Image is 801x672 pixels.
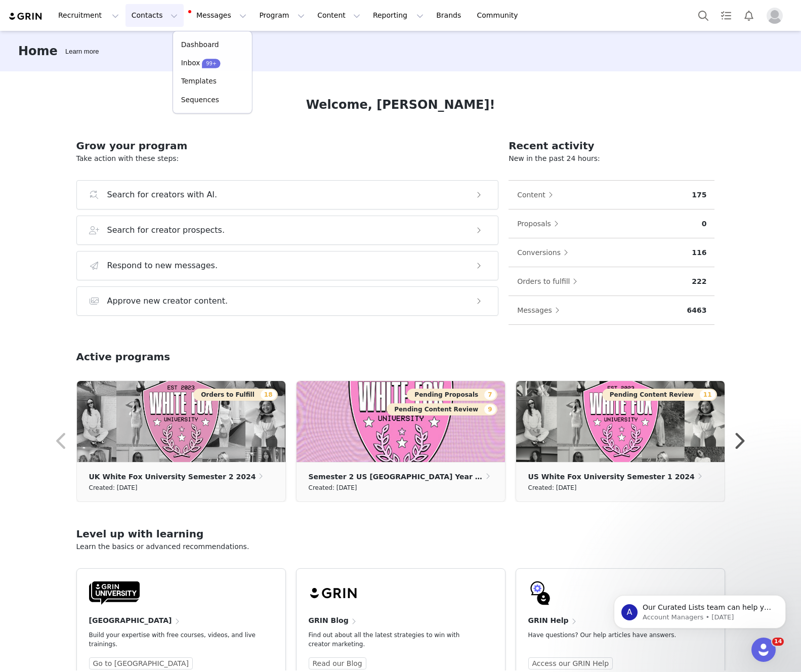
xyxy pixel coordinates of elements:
iframe: Intercom live chat [751,638,776,662]
p: 99+ [206,60,217,67]
a: Access our GRIN Help [528,657,613,669]
img: 2c7b809f-9069-405b-89f9-63745adb3176.png [77,381,285,462]
button: Approve new creator content. [76,286,499,316]
p: US White Fox University Semester 1 2024 [528,471,695,482]
small: Created: [DATE] [309,482,357,493]
button: Conversions [517,244,573,261]
div: Tooltip anchor [63,47,101,57]
span: 14 [772,638,784,646]
button: Search for creators with AI. [76,180,499,209]
img: GRIN-University-Logo-Black.svg [89,581,140,605]
a: Brands [430,4,470,27]
a: Read our Blog [309,657,366,669]
button: Profile [761,8,793,24]
h4: GRIN Blog [309,615,349,626]
button: Orders to fulfill [517,273,582,289]
p: 6463 [687,305,707,316]
h1: Welcome, [PERSON_NAME]! [306,96,495,114]
button: Messages [517,302,565,318]
button: Orders to Fulfill18 [193,389,277,401]
img: 79df8e27-4179-4891-b4ae-df22988c03c7.jpg [297,381,505,462]
a: Community [471,4,529,27]
button: Pending Proposals7 [407,389,497,401]
a: Go to [GEOGRAPHIC_DATA] [89,657,193,669]
button: Content [311,4,366,27]
a: Tasks [715,4,737,27]
button: Search [692,4,714,27]
img: ddbb7f20-5602-427a-9df6-5ccb1a29f55d.png [516,381,725,462]
iframe: Intercom notifications message [599,574,801,645]
h3: Search for creator prospects. [107,224,225,236]
p: Dashboard [181,39,219,50]
p: Templates [181,76,217,87]
p: Inbox [181,58,200,68]
button: Proposals [517,216,564,232]
p: New in the past 24 hours: [509,153,714,164]
button: Recruitment [52,4,125,27]
small: Created: [DATE] [89,482,138,493]
h4: GRIN Help [528,615,569,626]
button: Pending Content Review9 [387,403,497,415]
p: Find out about all the latest strategies to win with creator marketing. [309,631,477,649]
p: Applicants [125,68,154,76]
button: Program [253,4,311,27]
h2: Level up with learning [76,526,725,541]
img: grin-logo-black.svg [309,581,359,605]
h3: Approve new creator content. [107,295,228,307]
h4: [GEOGRAPHIC_DATA] [89,615,172,626]
p: 175 [692,190,706,200]
button: Messages [184,4,252,27]
button: Content [517,187,558,203]
img: grin logo [8,12,44,21]
button: Respond to new messages. [76,251,499,280]
p: Sequences [181,95,219,105]
h3: Home [18,42,58,60]
h3: Search for creators with AI. [107,189,218,201]
p: Creators [125,38,149,47]
p: Prospects [125,53,152,61]
p: UK White Fox University Semester 2 2024 [89,471,256,482]
h3: Respond to new messages. [107,260,218,272]
button: Pending Content Review11 [602,389,717,401]
p: 0 [702,219,707,229]
button: Search for creator prospects. [76,216,499,245]
p: Have questions? Our help articles have answers. [528,631,696,640]
h2: Active programs [76,349,171,364]
img: GRIN-help-icon.svg [528,581,553,605]
p: Semester 2 US [GEOGRAPHIC_DATA] Year 3 2025 [309,471,484,482]
button: Contacts [125,4,184,27]
p: Learn the basics or advanced recommendations. [76,541,725,552]
p: 222 [692,276,706,287]
small: Created: [DATE] [528,482,577,493]
h2: Grow your program [76,138,499,153]
p: Take action with these steps: [76,153,499,164]
button: Reporting [367,4,430,27]
p: Build your expertise with free courses, videos, and live trainings. [89,631,257,649]
h2: Recent activity [509,138,714,153]
p: 116 [692,247,706,258]
img: placeholder-profile.jpg [767,8,783,24]
button: Notifications [738,4,760,27]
